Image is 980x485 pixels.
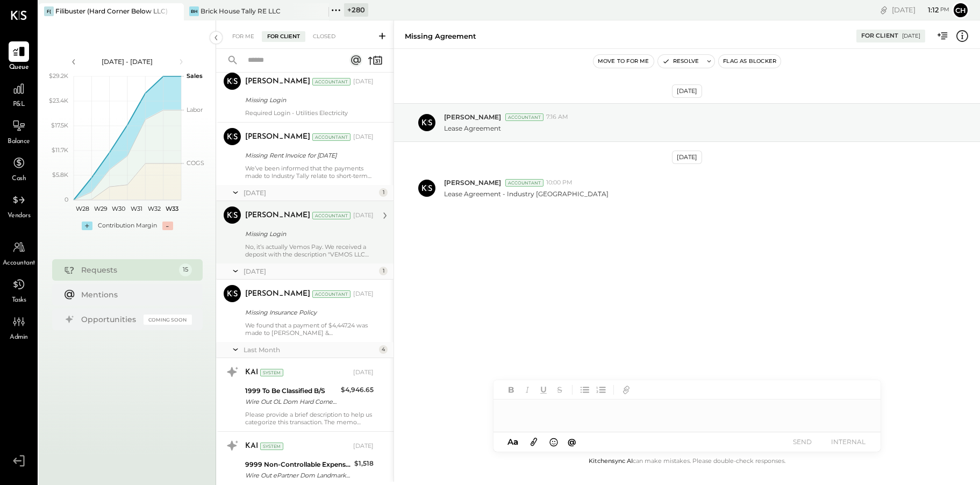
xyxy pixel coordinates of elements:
[245,95,370,105] div: Missing Login
[245,470,351,481] div: Wire Out ePartner Dom Landmark Hospitality #435040802
[144,315,192,325] div: Coming Soon
[245,229,370,239] div: Missing Login
[12,296,26,305] span: Tasks
[148,205,161,212] text: W32
[245,243,374,258] div: No, it’s actually Vemos Pay. We received a deposit with the description "VEMOS LLC BILL_PAY VEMOS...
[1,190,37,221] a: Vendors
[546,179,573,187] span: 10:00 PM
[861,32,898,40] div: For Client
[353,290,374,298] div: [DATE]
[553,383,567,397] button: Strikethrough
[312,290,350,298] div: Accountant
[353,211,374,220] div: [DATE]
[49,72,68,80] text: $29.2K
[245,307,370,318] div: Missing Insurance Policy
[353,368,374,377] div: [DATE]
[781,434,824,449] button: SEND
[76,205,89,212] text: W28
[245,459,351,470] div: 9999 Non-Controllable Expenses:Other Income and Expenses:To Be Classified P&L
[444,112,501,122] span: [PERSON_NAME]
[187,106,203,113] text: Labor
[546,113,568,122] span: 7:16 AM
[245,165,374,180] div: We’ve been informed that the payments made to Industry Tally relate to short-term residential ren...
[10,333,28,343] span: Admin
[166,205,178,212] text: W33
[227,31,260,42] div: For Me
[892,5,949,15] div: [DATE]
[49,97,68,104] text: $23.4K
[82,222,92,230] div: +
[260,369,283,376] div: System
[520,383,534,397] button: Italic
[245,396,338,407] div: Wire Out OL Dom Hard Corner Below LLC #495050821
[65,196,68,203] text: 0
[379,267,388,275] div: 1
[9,63,29,73] span: Queue
[307,31,341,42] div: Closed
[130,205,142,212] text: W31
[52,171,68,179] text: $5.8K
[98,222,157,230] div: Contribution Margin
[827,434,870,449] button: INTERNAL
[952,2,969,19] button: Ch
[1,116,37,147] a: Balance
[1,153,37,184] a: Cash
[187,159,204,167] text: COGS
[44,6,54,16] div: F(
[568,437,576,447] span: @
[672,151,702,164] div: [DATE]
[245,210,310,221] div: [PERSON_NAME]
[353,77,374,86] div: [DATE]
[312,212,350,219] div: Accountant
[444,178,501,187] span: [PERSON_NAME]
[189,6,199,16] div: BH
[353,442,374,451] div: [DATE]
[179,263,192,276] div: 15
[593,55,654,68] button: Move to for me
[55,6,168,16] div: Filibuster (Hard Corner Below LLC)
[244,188,376,197] div: [DATE]
[245,322,374,337] div: We found that a payment of $4,447.24 was made to [PERSON_NAME] & [PERSON_NAME] on [DATE]. Could y...
[260,443,283,450] div: System
[504,383,518,397] button: Bold
[1,79,37,110] a: P&L
[353,133,374,141] div: [DATE]
[344,3,368,17] div: + 280
[12,174,26,184] span: Cash
[1,311,37,343] a: Admin
[878,4,889,16] div: copy link
[513,437,518,447] span: a
[8,211,31,221] span: Vendors
[245,109,374,117] div: Required Login - Utilities Electricity
[505,113,543,121] div: Accountant
[902,32,920,40] div: [DATE]
[162,222,173,230] div: -
[505,179,543,187] div: Accountant
[379,188,388,197] div: 1
[245,289,310,299] div: [PERSON_NAME]
[1,237,37,268] a: Accountant
[658,55,703,68] button: Resolve
[504,436,521,448] button: Aa
[81,314,138,325] div: Opportunities
[444,189,609,198] p: Lease Agreement - Industry [GEOGRAPHIC_DATA]
[444,124,501,133] p: Lease Agreement
[594,383,608,397] button: Ordered List
[245,386,338,396] div: 1999 To Be Classified B/S
[672,84,702,98] div: [DATE]
[341,384,374,395] div: $4,946.65
[312,78,350,85] div: Accountant
[244,345,376,354] div: Last Month
[81,289,187,300] div: Mentions
[52,146,68,154] text: $11.7K
[245,411,374,426] div: Please provide a brief description to help us categorize this transaction. The memo might be help...
[262,31,305,42] div: For Client
[8,137,30,147] span: Balance
[537,383,550,397] button: Underline
[245,441,258,452] div: KAI
[187,72,203,80] text: Sales
[379,345,388,354] div: 4
[1,41,37,73] a: Queue
[245,367,258,378] div: KAI
[245,76,310,87] div: [PERSON_NAME]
